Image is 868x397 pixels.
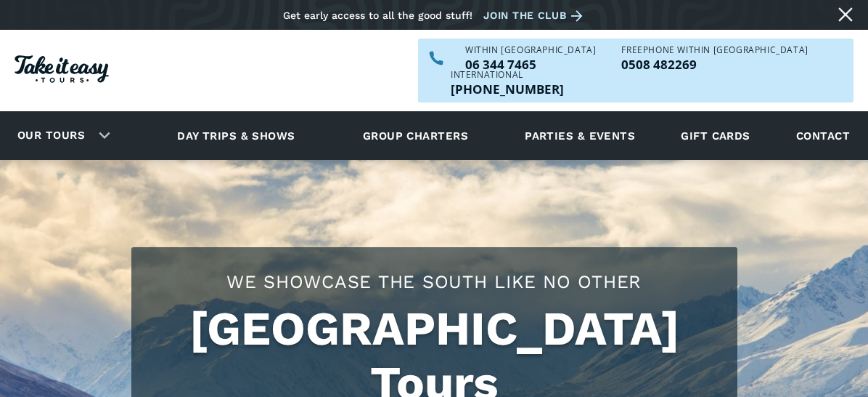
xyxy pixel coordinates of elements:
a: Join the club [483,7,588,25]
a: Homepage [15,48,109,94]
a: Contact [789,116,857,156]
div: WITHIN [GEOGRAPHIC_DATA] [465,46,596,55]
p: 06 344 7465 [465,58,596,71]
a: Group charters [345,116,486,156]
a: Call us freephone within NZ on 0508482269 [621,58,808,71]
a: Gift cards [673,116,758,156]
a: Our tours [7,119,96,153]
a: Call us within NZ on 063447465 [465,58,596,71]
img: Take it easy Tours logo [15,55,109,83]
a: Parties & events [517,116,642,156]
a: Close message [834,3,857,26]
div: Freephone WITHIN [GEOGRAPHIC_DATA] [621,46,808,55]
a: Day trips & shows [159,116,314,156]
p: [PHONE_NUMBER] [451,83,564,95]
a: Call us outside of NZ on +6463447465 [451,83,564,95]
h2: We showcase the south like no other [146,269,723,294]
div: International [451,71,564,79]
p: 0508 482269 [621,58,808,71]
div: Get early access to all the good stuff! [283,9,472,21]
